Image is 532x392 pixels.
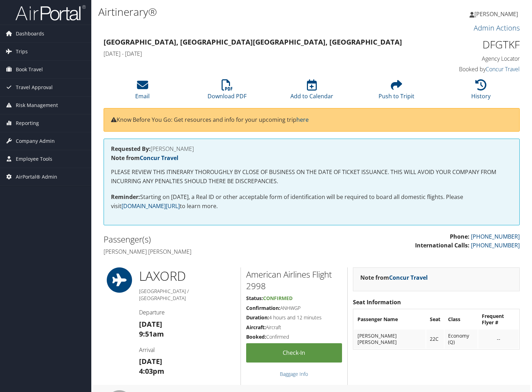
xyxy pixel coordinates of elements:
a: Baggage Info [280,371,308,377]
a: Download PDF [208,83,247,100]
th: Passenger Name [354,310,426,329]
h4: Booked by [423,65,520,73]
a: here [296,116,309,124]
strong: 9:51am [139,329,164,339]
td: Economy (Q) [445,330,478,348]
a: Concur Travel [486,65,520,73]
span: Employee Tools [16,150,52,168]
a: Email [135,83,150,100]
span: Confirmed [263,295,293,301]
span: [PERSON_NAME] [474,10,518,18]
strong: Seat Information [353,298,401,306]
span: Dashboards [16,25,44,42]
a: [PHONE_NUMBER] [471,233,520,240]
h4: Departure [139,308,235,316]
h2: American Airlines Flight 2998 [246,268,342,292]
a: Check-in [246,343,342,363]
h1: DFGTKF [423,37,520,52]
strong: Phone: [450,233,469,240]
a: Concur Travel [140,154,178,162]
strong: Note from [360,274,428,281]
span: Company Admin [16,132,55,150]
h1: Airtinerary® [98,5,383,19]
img: airportal-logo.png [15,5,86,21]
h4: [PERSON_NAME] [111,146,512,152]
td: [PERSON_NAME] [PERSON_NAME] [354,330,426,348]
strong: Note from [111,154,178,162]
span: Risk Management [16,97,58,114]
a: [PHONE_NUMBER] [471,241,520,249]
a: Admin Actions [474,23,520,33]
strong: Status: [246,295,263,301]
strong: [DATE] [139,357,162,366]
strong: Reminder: [111,193,140,201]
h4: Agency Locator [423,55,520,62]
span: AirPortal® Admin [16,168,57,186]
h4: [DATE] - [DATE] [104,50,413,58]
th: Class [445,310,478,329]
td: 22C [426,330,444,348]
th: Seat [426,310,444,329]
h4: [PERSON_NAME] [PERSON_NAME] [104,248,307,255]
h2: Passenger(s) [104,233,307,245]
a: Push to Tripit [379,83,414,100]
strong: [DATE] [139,319,162,329]
p: Know Before You Go: Get resources and info for your upcoming trip [111,115,512,125]
h5: Aircraft [246,324,342,331]
strong: 4:03pm [139,366,164,376]
strong: Duration: [246,314,269,321]
h5: ANHWGP [246,305,342,312]
h5: Confirmed [246,333,342,340]
a: Concur Travel [389,274,428,281]
span: Book Travel [16,61,43,78]
div: -- [482,336,515,342]
strong: Requested By: [111,145,151,153]
a: Add to Calendar [290,83,333,100]
p: Starting on [DATE], a Real ID or other acceptable form of identification will be required to boar... [111,193,512,211]
span: Reporting [16,114,39,132]
strong: Booked: [246,333,266,340]
strong: Aircraft: [246,324,266,331]
th: Frequent Flyer # [478,310,519,329]
strong: International Calls: [415,241,469,249]
strong: Confirmation: [246,305,280,311]
h5: [GEOGRAPHIC_DATA] / [GEOGRAPHIC_DATA] [139,288,235,301]
span: Travel Approval [16,79,53,96]
span: Trips [16,43,28,60]
p: PLEASE REVIEW THIS ITINERARY THOROUGHLY BY CLOSE OF BUSINESS ON THE DATE OF TICKET ISSUANCE. THIS... [111,168,512,186]
h5: 4 hours and 12 minutes [246,314,342,321]
a: [PERSON_NAME] [469,4,525,25]
a: History [471,83,491,100]
h1: LAX ORD [139,267,235,285]
a: [DOMAIN_NAME][URL] [121,202,180,210]
strong: [GEOGRAPHIC_DATA], [GEOGRAPHIC_DATA] [GEOGRAPHIC_DATA], [GEOGRAPHIC_DATA] [104,37,402,47]
h4: Arrival [139,346,235,354]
